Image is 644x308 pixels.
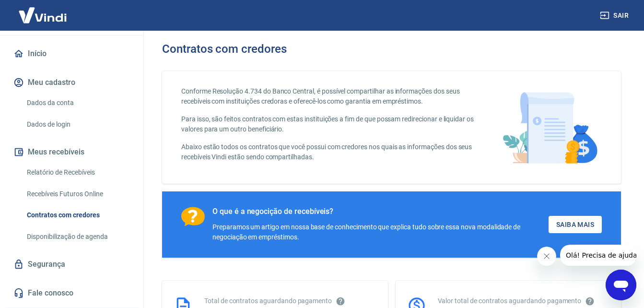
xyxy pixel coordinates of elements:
[23,184,132,204] a: Recebíveis Futuros Online
[12,72,132,93] button: Meu cadastro
[12,254,132,275] a: Segurança
[23,163,132,182] a: Relatório de Recebíveis
[537,247,556,266] iframe: Fechar mensagem
[23,93,132,113] a: Dados da conta
[181,142,476,162] p: Abaixo estão todos os contratos que você possui com credores nos quais as informações dos seus re...
[12,0,74,30] img: Vindi
[204,296,376,306] div: Total de contratos aguardando pagamento
[12,43,132,64] a: Início
[336,296,345,306] svg: Esses contratos não se referem à Vindi, mas sim a outras instituições.
[438,296,610,306] div: Valor total de contratos aguardando pagamento
[212,207,549,216] div: O que é a negocição de recebíveis?
[598,7,632,24] button: Sair
[23,205,132,225] a: Contratos com credores
[6,7,81,14] span: Olá! Precisa de ajuda?
[181,86,476,107] p: Conforme Resolução 4.734 do Banco Central, é possível compartilhar as informações dos seus recebí...
[212,222,549,242] div: Preparamos um artigo em nossa base de conhecimento que explica tudo sobre essa nova modalidade de...
[12,283,132,304] a: Fale conosco
[23,227,132,247] a: Disponibilização de agenda
[162,42,287,56] h3: Contratos com credores
[181,114,476,134] p: Para isso, são feitos contratos com estas instituições a fim de que possam redirecionar e liquida...
[181,207,205,226] img: Ícone com um ponto de interrogação.
[585,296,595,306] svg: O valor comprometido não se refere a pagamentos pendentes na Vindi e sim como garantia a outras i...
[606,270,636,300] iframe: Botão para abrir a janela de mensagens
[12,142,132,163] button: Meus recebíveis
[23,115,132,134] a: Dados de login
[498,86,602,168] img: main-image.9f1869c469d712ad33ce.png
[560,245,636,266] iframe: Mensagem da empresa
[549,216,602,234] a: Saiba Mais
